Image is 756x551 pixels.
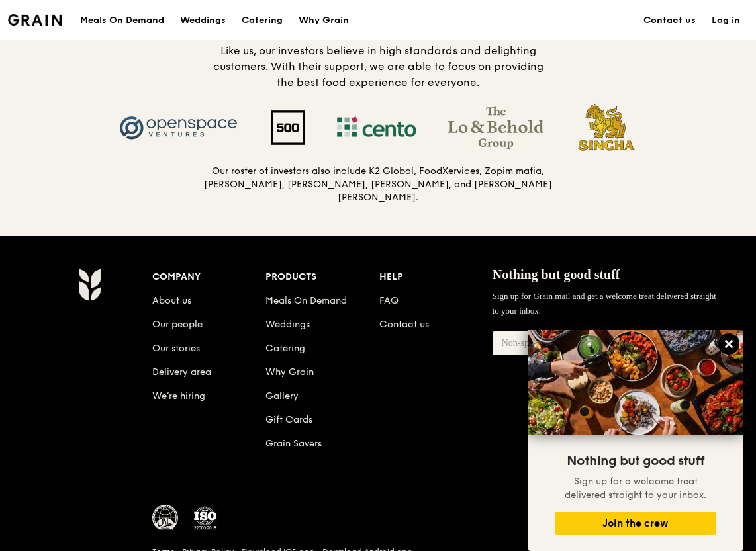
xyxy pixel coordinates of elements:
[565,476,706,501] span: Sign up for a welcome treat delivered straight to your inbox.
[234,1,291,40] a: Catering
[432,106,559,149] img: The Lo & Behold Group
[242,1,283,40] div: Catering
[528,330,743,435] img: DSC07876-Edit02-Large.jpeg
[493,267,620,282] span: Nothing but good stuff
[291,1,357,40] a: Why Grain
[152,268,265,286] div: Company
[379,319,429,330] a: Contact us
[718,333,739,355] button: Close
[265,438,322,449] a: Grain Savers
[152,505,179,531] img: MUIS Halal Certified
[152,295,191,306] a: About us
[78,268,101,301] img: Grain
[379,295,399,306] a: FAQ
[636,1,704,40] a: Contact us
[152,343,200,354] a: Our stories
[203,165,553,204] h5: Our roster of investors also include K2 Global, FoodXervices, Zopim mafia, [PERSON_NAME], [PERSON...
[152,366,211,378] a: Delivery area
[555,512,716,535] button: Join the crew
[265,414,312,425] a: Gift Cards
[265,319,310,330] a: Weddings
[152,319,203,330] a: Our people
[213,44,543,89] span: Like us, our investors believe in high standards and delighting customers. With their support, we...
[265,366,314,378] a: Why Grain
[265,295,347,306] a: Meals On Demand
[321,106,432,149] img: Cento Ventures
[192,505,218,531] img: ISO Certified
[180,1,226,40] div: Weddings
[152,390,205,402] a: We’re hiring
[80,1,164,40] div: Meals On Demand
[265,343,305,354] a: Catering
[379,268,493,286] div: Help
[103,106,255,149] img: Openspace Ventures
[704,1,748,40] a: Log in
[265,268,379,286] div: Products
[493,331,625,355] input: Non-spam email address
[493,291,716,316] span: Sign up for Grain mail and get a welcome treat delivered straight to your inbox.
[172,1,234,40] a: Weddings
[8,14,62,26] img: Grain
[567,453,704,469] span: Nothing but good stuff
[559,101,654,154] img: Singha
[255,110,321,145] img: 500 Startups
[265,390,299,402] a: Gallery
[299,1,349,40] div: Why Grain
